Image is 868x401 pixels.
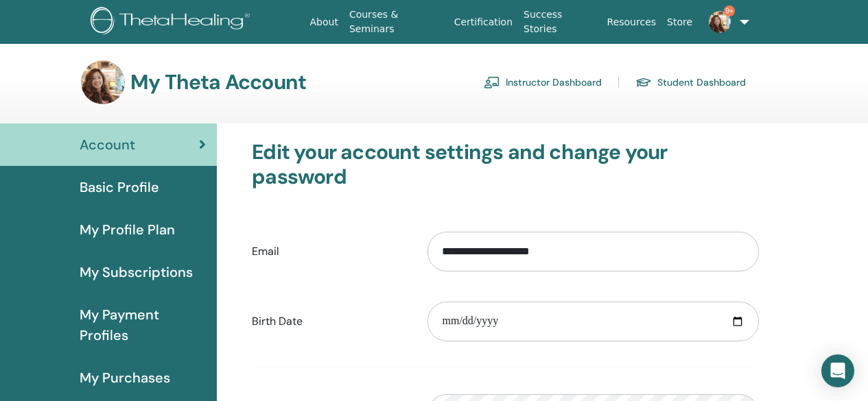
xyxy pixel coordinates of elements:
a: Store [661,10,698,35]
a: About [305,10,344,35]
h3: My Theta Account [130,70,306,95]
a: Instructor Dashboard [484,71,602,93]
h3: Edit your account settings and change your password [252,140,759,189]
span: My Subscriptions [80,262,193,282]
span: Basic Profile [80,177,159,197]
a: Courses & Seminars [344,2,449,42]
div: Open Intercom Messenger [821,354,854,387]
img: default.jpg [709,11,731,33]
label: Email [242,239,417,265]
img: chalkboard-teacher.svg [484,76,500,88]
img: logo.png [91,7,255,38]
span: 9+ [724,5,735,16]
a: Success Stories [518,2,601,42]
a: Student Dashboard [635,71,746,93]
img: graduation-cap.svg [635,77,652,88]
a: Certification [449,10,518,35]
label: Birth Date [242,308,417,335]
span: Account [80,134,135,155]
span: My Purchases [80,367,170,388]
span: My Profile Plan [80,219,175,240]
span: My Payment Profiles [80,304,206,345]
a: Resources [602,10,662,35]
img: default.jpg [81,60,125,104]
